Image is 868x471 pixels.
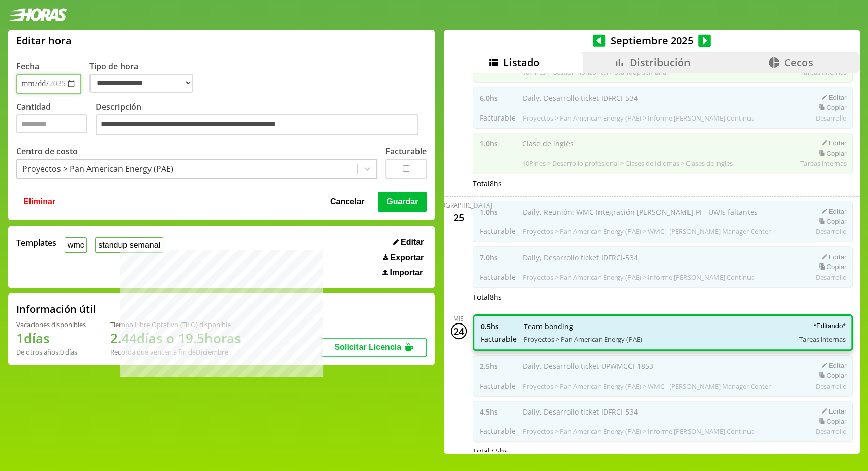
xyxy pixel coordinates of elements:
[16,61,39,72] label: Fecha
[390,237,427,247] button: Editar
[196,347,228,357] b: Diciembre
[16,302,96,316] h2: Información útil
[16,114,87,133] input: Cantidad
[16,347,86,357] div: De otros años: 0 días
[473,292,853,302] div: Total 8 hs
[425,201,492,210] div: [DEMOGRAPHIC_DATA]
[96,101,427,138] label: Descripción
[378,192,427,211] button: Guardar
[334,343,401,351] span: Solicitar Licencia
[16,329,86,347] h1: 1 días
[385,145,427,157] label: Facturable
[390,253,424,262] span: Exportar
[16,101,96,138] label: Cantidad
[390,268,423,277] span: Importar
[451,210,467,226] div: 25
[473,446,853,456] div: Total 7.5 hs
[401,238,424,247] span: Editar
[16,34,72,47] h1: Editar hora
[110,347,241,357] div: Recordá que vencen a fin de
[784,55,813,69] span: Cecos
[453,314,464,323] div: mié
[8,8,67,21] img: logotipo
[327,192,368,211] button: Cancelar
[444,73,860,452] div: scrollable content
[451,323,467,339] div: 24
[380,253,427,263] button: Exportar
[16,145,78,157] label: Centro de costo
[95,237,163,253] button: standup semanal
[110,320,241,329] div: Tiempo Libre Optativo (TiLO) disponible
[473,179,853,188] div: Total 8 hs
[96,114,418,136] textarea: Descripción
[22,163,173,174] div: Proyectos > Pan American Energy (PAE)
[321,338,427,357] button: Solicitar Licencia
[20,192,58,211] button: Eliminar
[89,61,201,94] label: Tipo de hora
[503,55,540,69] span: Listado
[630,55,691,69] span: Distribución
[89,74,193,93] select: Tipo de hora
[110,329,241,347] h1: 2.44 días o 19.5 horas
[16,320,86,329] div: Vacaciones disponibles
[16,237,56,248] span: Templates
[605,34,698,47] span: Septiembre 2025
[65,237,87,253] button: wmc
